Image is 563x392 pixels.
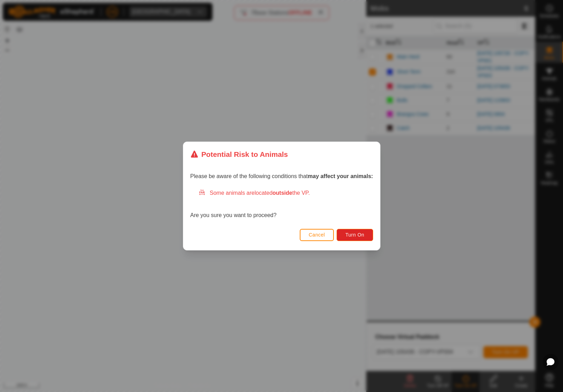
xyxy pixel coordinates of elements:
span: Cancel [308,232,325,238]
span: located the VP. [255,190,310,196]
span: Please be aware of the following conditions that [190,173,373,179]
strong: outside [272,190,292,196]
button: Cancel [299,229,334,241]
strong: may affect your animals: [308,173,373,179]
div: Potential Risk to Animals [190,149,288,160]
span: Turn On [345,232,364,238]
div: Some animals are [199,189,373,197]
button: Turn On [337,229,373,241]
div: Are you sure you want to proceed? [190,189,373,219]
